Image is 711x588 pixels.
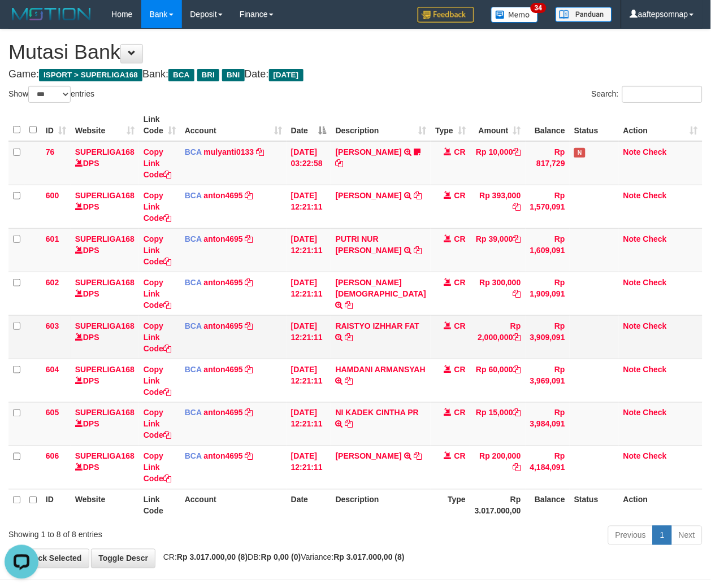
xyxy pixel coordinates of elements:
td: [DATE] 12:21:11 [287,315,331,359]
th: Account: activate to sort column ascending [180,109,287,141]
span: 605 [46,408,59,417]
th: Rp 3.017.000,00 [470,489,526,521]
input: Search: [622,86,703,103]
th: Website [71,489,139,521]
span: BRI [197,69,219,81]
span: CR: DB: Variance: [158,553,405,562]
span: ISPORT > SUPERLIGA168 [39,69,142,81]
a: Copy Rp 15,000 to clipboard [513,408,521,417]
span: 602 [46,278,59,287]
a: anton4695 [204,365,243,374]
a: PUTRI NUR [PERSON_NAME] [336,234,402,255]
th: ID [41,489,71,521]
a: Copy Rp 2,000,000 to clipboard [513,333,521,342]
span: CR [454,365,466,374]
th: Type [431,489,470,521]
span: 604 [46,365,59,374]
th: Action: activate to sort column ascending [619,109,703,141]
td: Rp 3,969,091 [526,359,570,402]
a: [PERSON_NAME] [336,147,402,156]
td: DPS [71,228,139,272]
a: Note [623,408,641,417]
td: [DATE] 12:21:11 [287,185,331,228]
td: [DATE] 12:21:11 [287,272,331,315]
a: Note [623,321,641,330]
span: CR [454,234,466,243]
span: BCA [185,452,202,461]
a: Copy Rp 39,000 to clipboard [513,234,521,243]
a: RAISTYO IZHHAR FAT [336,321,419,330]
a: Note [623,147,641,156]
td: [DATE] 12:21:11 [287,402,331,446]
td: Rp 1,609,091 [526,228,570,272]
a: Copy Rp 200,000 to clipboard [513,463,521,472]
th: Type: activate to sort column ascending [431,109,470,141]
a: Copy Link Code [144,147,171,179]
a: Copy RAISTYO IZHHAR FAT to clipboard [345,333,353,342]
td: Rp 15,000 [470,402,526,446]
td: Rp 1,909,091 [526,272,570,315]
select: Showentries [28,86,71,103]
a: Copy anton4695 to clipboard [245,278,253,287]
a: anton4695 [204,408,243,417]
td: Rp 39,000 [470,228,526,272]
span: BCA [168,69,194,81]
span: CR [454,452,466,461]
th: Balance [526,489,570,521]
a: Copy PURNA YUDA to clipboard [414,191,422,200]
span: 76 [46,147,55,156]
a: Check [643,147,667,156]
span: BCA [185,321,202,330]
td: [DATE] 12:21:11 [287,228,331,272]
td: DPS [71,185,139,228]
span: CR [454,191,466,200]
td: Rp 10,000 [470,141,526,185]
th: Date: activate to sort column descending [287,109,331,141]
div: Showing 1 to 8 of 8 entries [8,525,288,541]
td: DPS [71,141,139,185]
td: [DATE] 12:21:11 [287,359,331,402]
a: Copy anton4695 to clipboard [245,234,253,243]
a: Check [643,234,667,243]
th: Status [570,109,619,141]
a: anton4695 [204,191,243,200]
a: Copy anton4695 to clipboard [245,321,253,330]
a: SUPERLIGA168 [75,191,135,200]
th: Website: activate to sort column ascending [71,109,139,141]
a: Copy HAMDANI ARMANSYAH to clipboard [345,376,353,385]
a: mulyanti0133 [204,147,254,156]
label: Search: [592,86,703,103]
a: Check [643,365,667,374]
th: Action [619,489,703,521]
strong: Rp 0,00 (0) [261,553,301,562]
td: Rp 393,000 [470,185,526,228]
strong: Rp 3.017.000,00 (8) [334,553,405,562]
td: [DATE] 12:21:11 [287,446,331,489]
a: Copy Link Code [144,191,171,223]
td: DPS [71,402,139,446]
td: Rp 817,729 [526,141,570,185]
td: DPS [71,359,139,402]
a: Toggle Descr [91,549,155,568]
a: Copy anton4695 to clipboard [245,191,253,200]
th: Account [180,489,287,521]
a: Note [623,191,641,200]
th: Description: activate to sort column ascending [331,109,431,141]
span: 34 [531,3,546,13]
a: Copy Link Code [144,408,171,440]
a: SUPERLIGA168 [75,365,135,374]
td: DPS [71,272,139,315]
a: anton4695 [204,452,243,461]
td: DPS [71,315,139,359]
th: Date [287,489,331,521]
span: BCA [185,408,202,417]
span: CR [454,147,466,156]
a: Copy anton4695 to clipboard [245,408,253,417]
span: CR [454,321,466,330]
td: Rp 2,000,000 [470,315,526,359]
a: Note [623,452,641,461]
a: Copy Link Code [144,365,171,397]
span: BCA [185,234,202,243]
a: Copy anton4695 to clipboard [245,452,253,461]
td: [DATE] 03:22:58 [287,141,331,185]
